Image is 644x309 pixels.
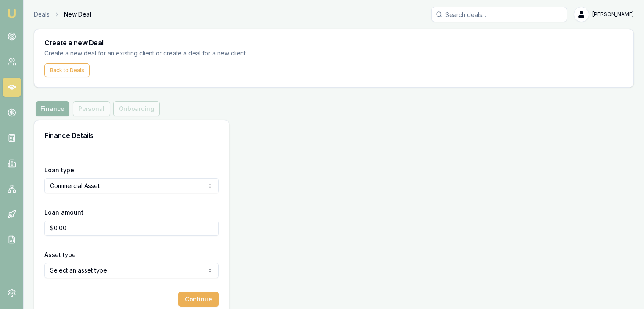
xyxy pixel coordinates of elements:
nav: breadcrumb [34,10,91,19]
label: Loan type [44,166,74,174]
input: Search deals [431,7,567,22]
span: [PERSON_NAME] [592,11,634,18]
button: Back to Deals [44,63,90,77]
h3: Finance Details [44,130,219,141]
a: Deals [34,10,50,19]
button: Continue [178,292,219,307]
button: Finance [36,101,69,116]
label: Loan amount [44,209,83,216]
label: Asset type [44,251,76,258]
span: New Deal [64,10,91,19]
h3: Create a new Deal [44,39,623,46]
img: emu-icon-u.png [7,8,17,19]
input: $ [44,221,219,236]
p: Create a new deal for an existing client or create a deal for a new client. [44,49,261,58]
